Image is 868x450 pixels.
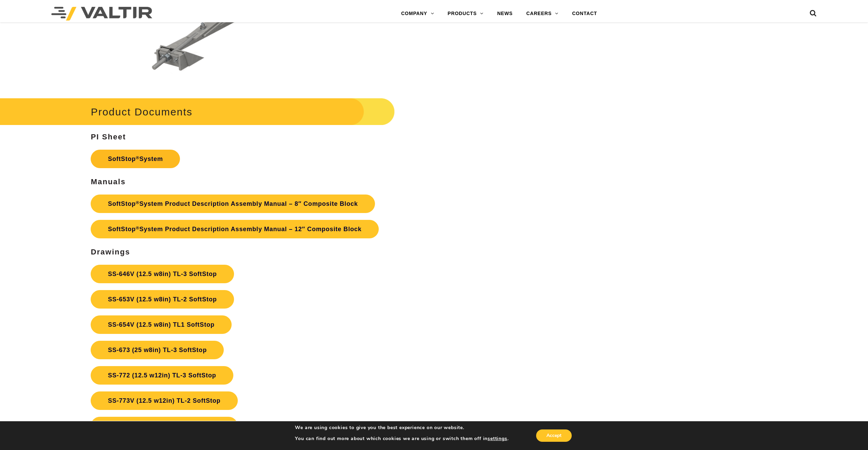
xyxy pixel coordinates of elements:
[441,7,490,21] a: PRODUCTS
[91,391,237,410] a: SS-773V (12.5 w12in) TL-2 SoftStop
[519,7,565,21] a: CAREERS
[136,200,140,205] sup: ®
[91,133,126,141] strong: PI Sheet
[91,150,180,168] a: SoftStop®System
[536,429,572,442] button: Accept
[91,315,232,334] a: SS-654V (12.5 w8in) TL1 SoftStop
[136,225,140,230] sup: ®
[91,195,375,213] a: SoftStop®System Product Description Assembly Manual – 8″ Composite Block
[91,417,237,435] a: SS-774V (12.5 w12in) TL-1 SoftStop
[91,265,234,283] a: SS-646V (12.5 w8in) TL-3 SoftStop
[91,290,234,309] a: SS-653V (12.5 w8in) TL-2 SoftStop
[295,436,508,442] p: You can find out more about which cookies we are using or switch them off in .
[91,177,126,186] strong: Manuals
[91,366,233,385] a: SS-772 (12.5 w12in) TL-3 SoftStop
[490,7,519,21] a: NEWS
[91,341,224,359] a: SS-673 (25 w8in) TL-3 SoftStop
[565,7,604,21] a: CONTACT
[91,248,130,256] strong: Drawings
[295,425,508,431] p: We are using cookies to give you the best experience on our website.
[394,7,441,21] a: COMPANY
[51,7,152,21] img: Valtir
[91,220,378,238] a: SoftStop®System Product Description Assembly Manual – 12″ Composite Block
[488,436,507,442] button: settings
[136,155,140,160] sup: ®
